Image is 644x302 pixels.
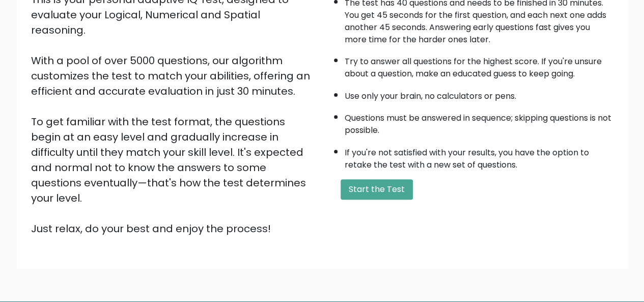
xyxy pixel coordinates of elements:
[345,142,613,171] li: If you're not satisfied with your results, you have the option to retake the test with a new set ...
[345,107,613,136] li: Questions must be answered in sequence; skipping questions is not possible.
[345,50,613,80] li: Try to answer all questions for the highest score. If you're unsure about a question, make an edu...
[341,179,413,200] button: Start the Test
[345,85,613,102] li: Use only your brain, no calculators or pens.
